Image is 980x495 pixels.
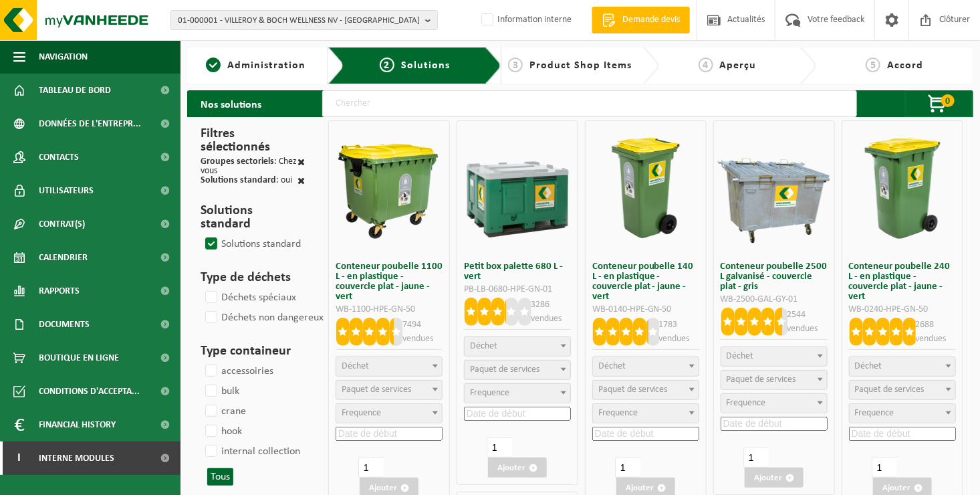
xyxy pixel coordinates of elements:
[227,60,305,71] span: Administration
[887,60,923,71] span: Accord
[201,201,305,234] h3: Solutions standard
[592,7,690,33] a: Demande devis
[39,140,79,174] span: Contacts
[358,458,384,478] input: 1
[592,427,699,441] input: Date de début
[855,385,925,395] span: Paquet de services
[461,131,574,245] img: PB-LB-0680-HPE-GN-01
[203,234,301,254] label: Solutions standard
[39,274,80,308] span: Rapports
[39,408,116,441] span: Financial History
[619,13,683,27] span: Demande devis
[170,10,438,30] button: 01-000001 - VILLEROY & BOCH WELLNESS NV - [GEOGRAPHIC_DATA]
[508,58,632,74] a: 3Product Shop Items
[916,318,956,346] p: 2688 vendues
[823,58,967,74] a: 5Accord
[727,398,766,408] span: Frequence
[464,285,571,294] div: PB-LB-0680-HPE-GN-01
[207,468,233,486] button: Tous
[470,365,539,375] span: Paquet de services
[201,176,292,187] div: : oui
[201,341,305,361] h3: Type containeur
[470,341,497,351] span: Déchet
[401,60,450,71] span: Solutions
[659,318,699,346] p: 1783 vendues
[39,174,94,207] span: Utilisateurs
[488,458,547,478] button: Ajouter
[322,90,857,117] input: Chercher
[203,288,296,308] label: Déchets spéciaux
[39,107,141,140] span: Données de l'entrepr...
[721,262,828,292] h3: Conteneur poubelle 2500 L galvanisé - couvercle plat - gris
[39,40,88,74] span: Navigation
[178,11,420,31] span: 01-000001 - VILLEROY & BOCH WELLNESS NV - [GEOGRAPHIC_DATA]
[203,308,324,328] label: Déchets non dangereux
[717,131,831,245] img: WB-2500-GAL-GY-01
[39,341,119,375] span: Boutique en ligne
[203,401,246,421] label: crane
[201,124,305,157] h3: Filtres sélectionnés
[598,408,638,418] span: Frequence
[402,318,443,346] p: 7494 vendues
[743,448,769,468] input: 1
[13,441,25,475] span: I
[529,60,632,71] span: Product Shop Items
[201,157,274,167] span: Groupes sectoriels
[201,175,276,185] span: Solutions standard
[855,408,894,418] span: Frequence
[336,427,443,441] input: Date de début
[206,58,221,72] span: 1
[487,437,512,458] input: 1
[342,361,369,371] span: Déchet
[203,441,300,462] label: internal collection
[787,308,828,336] p: 2544 vendues
[39,308,90,341] span: Documents
[699,58,713,72] span: 4
[531,298,571,326] p: 3286 vendues
[39,441,114,475] span: Interne modules
[380,58,394,72] span: 2
[592,262,699,302] h3: Conteneur poubelle 140 L - en plastique - couvercle plat - jaune - vert
[872,458,897,478] input: 1
[464,407,571,421] input: Date de début
[666,58,789,74] a: 4Aperçu
[336,262,443,302] h3: Conteneur poubelle 1100 L - en plastique - couvercle plat - jaune - vert
[470,388,509,398] span: Frequence
[721,295,828,304] div: WB-2500-GAL-GY-01
[203,381,239,401] label: bulk
[721,417,828,431] input: Date de début
[849,262,956,302] h3: Conteneur poubelle 240 L - en plastique - couvercle plat - jaune - vert
[846,131,959,245] img: WB-0240-HPE-GN-50
[187,90,275,117] h2: Nos solutions
[203,361,273,381] label: accessoiries
[727,351,754,361] span: Déchet
[589,131,703,245] img: WB-0140-HPE-GN-50
[941,94,955,107] span: 0
[39,241,88,274] span: Calendrier
[592,305,699,314] div: WB-0140-HPE-GN-50
[39,207,85,241] span: Contrat(s)
[508,58,523,72] span: 3
[203,421,242,441] label: hook
[720,60,757,71] span: Aperçu
[201,268,305,288] h3: Type de déchets
[866,58,880,72] span: 5
[464,262,571,282] h3: Petit box palette 680 L - vert
[598,385,668,395] span: Paquet de services
[905,90,972,117] button: 0
[727,375,796,385] span: Paquet de services
[39,74,111,107] span: Tableau de bord
[342,408,381,418] span: Frequence
[479,10,572,30] label: Information interne
[39,375,140,408] span: Conditions d'accepta...
[849,427,956,441] input: Date de début
[615,458,640,478] input: 1
[201,157,297,176] div: : Chez vous
[855,361,882,371] span: Déchet
[194,58,318,74] a: 1Administration
[342,385,411,395] span: Paquet de services
[336,305,443,314] div: WB-1100-HPE-GN-50
[745,468,804,488] button: Ajouter
[849,305,956,314] div: WB-0240-HPE-GN-50
[598,361,626,371] span: Déchet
